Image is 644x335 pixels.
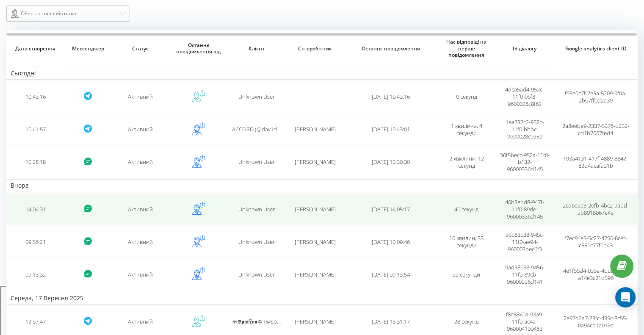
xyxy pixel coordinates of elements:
[6,67,638,80] td: Сьогодні
[437,194,496,225] td: 46 секунд
[563,155,628,169] span: 193a4131-417f-4889-8842-82d4acafa31b
[13,45,58,52] span: Дата створення
[353,45,429,52] span: Останнє повідомлення
[562,122,629,137] span: 2a8eebe9-2337-5376-b252-cd1b7067fed4
[294,125,335,133] span: [PERSON_NAME]
[294,238,335,246] span: [PERSON_NAME]
[372,238,410,246] span: [DATE] 10:09:46
[615,287,636,307] div: Open Intercom Messenger
[505,198,544,220] span: 40b3ebd8-947f-11f0-89de-96000336d145
[372,125,410,133] span: [DATE] 10:43:01
[502,45,547,52] span: Id діалогу
[372,271,410,278] span: [DATE] 09:13:54
[562,45,630,52] span: Google analytics client ID
[6,194,65,225] td: 14:04:31
[437,114,496,145] td: 1 хвилина, 4 секунди
[437,147,496,177] td: 2 хвилини, 12 секунд
[6,147,65,177] td: 10:28:18
[238,238,275,246] span: Unknown User
[238,158,275,166] span: Unknown User
[11,8,119,19] div: Оберіть співробітника
[562,202,628,216] span: 2cd6e2a3-2efb-4bc2-9abd-ab8918067e4e
[6,114,65,145] td: 10:41:57
[111,81,170,112] td: Активний
[235,45,279,52] span: Клієнт
[564,314,627,329] span: 2e97d2a7-73fc-435c-8c55-0a94cd1a013e
[294,271,335,278] span: [PERSON_NAME]
[6,227,65,257] td: 09:56:21
[437,227,496,257] td: 10 хвилин, 33 секунди
[6,179,638,192] td: Вчора
[293,45,337,52] span: Співробітник
[111,147,170,177] td: Активний
[232,318,303,325] span: ☫𝕾𝖕𝖆𝖗༒𝖆𝖓☫ (@sparttan_UA)
[372,318,410,325] span: [DATE] 13:31:17
[71,45,105,52] span: Мессенджер
[500,151,550,173] span: 36f5becc-952a-11f0-b132-96000336d145
[6,81,65,112] td: 10:43:16
[232,125,293,133] span: ACCORD (@dav1d_dave)
[294,318,335,325] span: [PERSON_NAME]
[505,86,544,108] span: 4dca5ad4-952c-11f0-95f8-9600028c8f63
[111,114,170,145] td: Активний
[437,81,496,112] td: 0 секунд
[444,39,489,58] span: Час відповіді на перше повідомлення
[238,205,275,213] span: Unknown User
[564,89,626,104] span: f93e0c7f-7e5a-5209-9f0a-2b67ff0d2a39
[6,259,65,290] td: 09:13:32
[437,259,496,290] td: 22 секунди
[294,205,335,213] span: [PERSON_NAME]
[238,93,275,100] span: Unknown User
[506,310,544,332] span: f8e8846a-93a9-11f0-ac4a-960004100463
[372,93,410,100] span: [DATE] 10:43:16
[176,42,221,55] span: Останнє повідомлення від
[111,194,170,225] td: Активний
[238,271,275,278] span: Unknown User
[372,158,410,166] span: [DATE] 10:30:30
[564,234,627,249] span: f7ec94e5-5c27-4750-8cef-c551c77f0b43
[372,205,410,213] span: [DATE] 14:05:17
[563,267,628,282] span: 4e1f55d4-035e-4bc8-a337-a14e3c21d596
[111,227,170,257] td: Активний
[294,158,335,166] span: [PERSON_NAME]
[506,118,544,140] span: 1ea737c2-952c-11f0-bbbc-9600028c925a
[6,292,638,305] td: Середа, 17 Вересня 2025
[118,45,163,52] span: Статус
[506,231,544,253] span: 95563538-945c-11f0-ae94-960003bec6f3
[111,259,170,290] td: Активний
[505,263,544,285] span: 9ad38638-9456-11f0-89cb-96000336d141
